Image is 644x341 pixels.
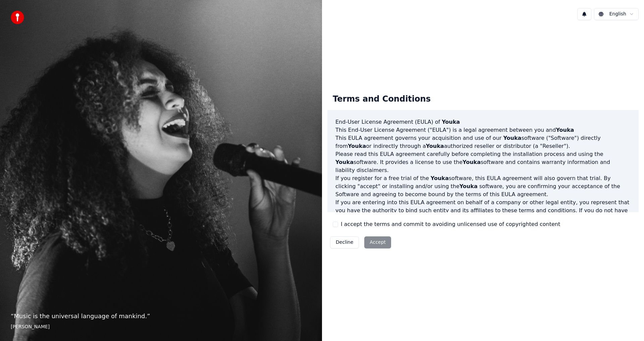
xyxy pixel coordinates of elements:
[335,126,631,134] p: This End-User License Agreement ("EULA") is a legal agreement between you and
[11,311,311,321] p: “ Music is the universal language of mankind. ”
[431,175,449,181] span: Youka
[341,220,560,228] label: I accept the terms and commit to avoiding unlicensed use of copyrighted content
[442,119,460,125] span: Youka
[11,11,24,24] img: youka
[556,127,574,133] span: Youka
[335,198,631,231] p: If you are entering into this EULA agreement on behalf of a company or other legal entity, you re...
[335,174,631,198] p: If you register for a free trial of the software, this EULA agreement will also govern that trial...
[330,236,359,248] button: Decline
[11,324,311,330] footer: [PERSON_NAME]
[460,183,478,189] span: Youka
[335,118,631,126] h3: End-User License Agreement (EULA) of
[335,134,631,150] p: This EULA agreement governs your acquisition and use of our software ("Software") directly from o...
[335,150,631,174] p: Please read this EULA agreement carefully before completing the installation process and using th...
[348,143,366,149] span: Youka
[503,135,521,141] span: Youka
[335,159,354,165] span: Youka
[463,159,481,165] span: Youka
[327,89,436,110] div: Terms and Conditions
[426,143,444,149] span: Youka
